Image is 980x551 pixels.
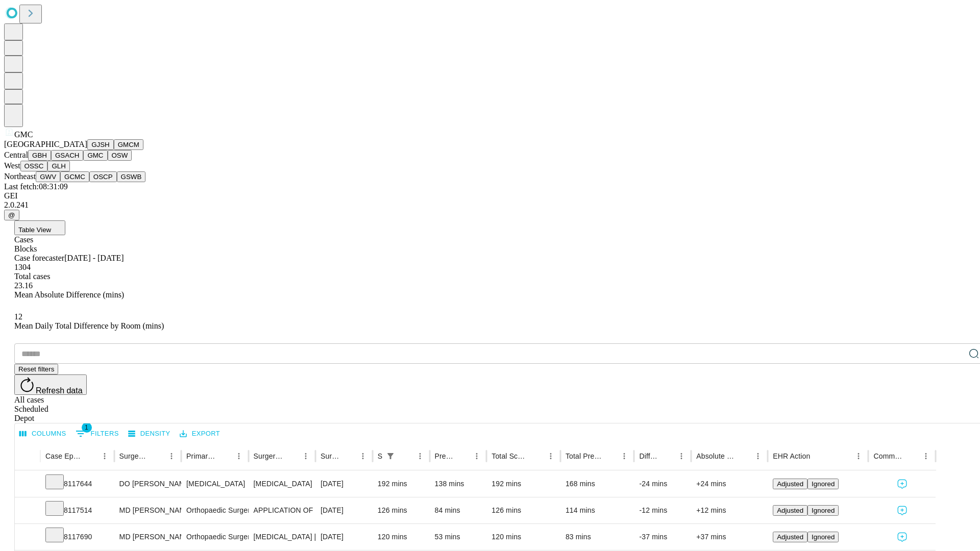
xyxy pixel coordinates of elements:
[812,507,835,514] span: Ignored
[492,452,528,460] div: Total Scheduled Duration
[14,130,33,139] span: GMC
[455,449,470,463] button: Sort
[696,497,763,523] div: +12 mins
[14,290,124,299] span: Mean Absolute Difference (mins)
[773,532,807,542] button: Adjusted
[904,449,919,463] button: Sort
[17,426,69,442] button: Select columns
[399,449,413,463] button: Sort
[20,475,35,493] button: Expand
[177,426,223,442] button: Export
[126,426,173,442] button: Density
[82,422,92,433] span: 1
[18,226,51,234] span: Table View
[186,452,216,460] div: Primary Service
[378,471,425,497] div: 192 mins
[566,497,629,523] div: 114 mins
[254,524,310,550] div: [MEDICAL_DATA] [MEDICAL_DATA] FOOT
[773,452,810,460] div: EHR Action
[807,479,839,489] button: Ignored
[14,281,33,290] span: 23.16
[321,452,340,460] div: Surgery Date
[321,524,367,550] div: [DATE]
[383,449,398,463] div: 1 active filter
[321,471,367,497] div: [DATE]
[356,449,370,463] button: Menu
[299,449,313,463] button: Menu
[119,452,149,460] div: Surgeon Name
[51,150,83,161] button: GSACH
[114,139,143,150] button: GMCM
[186,524,243,550] div: Orthopaedic Surgery
[73,425,121,442] button: Show filters
[807,532,839,542] button: Ignored
[20,529,35,546] button: Expand
[14,321,164,330] span: Mean Daily Total Difference by Room (mins)
[777,507,803,514] span: Adjusted
[254,452,283,460] div: Surgery Name
[4,210,19,220] button: @
[737,449,751,463] button: Sort
[544,449,558,463] button: Menu
[777,533,803,541] span: Adjusted
[4,182,68,191] span: Last fetch: 08:31:09
[45,471,109,497] div: 8117644
[383,449,398,463] button: Show filters
[186,497,243,523] div: Orthopaedic Surgery
[4,161,20,170] span: West
[696,452,736,460] div: Absolute Difference
[217,449,232,463] button: Sort
[14,374,87,395] button: Refresh data
[751,449,765,463] button: Menu
[14,220,65,235] button: Table View
[8,211,15,219] span: @
[119,524,176,550] div: MD [PERSON_NAME] [PERSON_NAME]
[4,191,976,201] div: GEI
[639,471,686,497] div: -24 mins
[851,449,866,463] button: Menu
[341,449,356,463] button: Sort
[435,497,482,523] div: 84 mins
[14,254,64,262] span: Case forecaster
[674,449,689,463] button: Menu
[4,140,87,148] span: [GEOGRAPHIC_DATA]
[14,272,50,281] span: Total cases
[696,524,763,550] div: +37 mins
[470,449,484,463] button: Menu
[20,502,35,520] button: Expand
[36,386,83,395] span: Refresh data
[232,449,246,463] button: Menu
[639,452,659,460] div: Difference
[660,449,674,463] button: Sort
[45,497,109,523] div: 8117514
[14,364,58,374] button: Reset filters
[696,471,763,497] div: +24 mins
[566,471,629,497] div: 168 mins
[378,524,425,550] div: 120 mins
[811,449,825,463] button: Sort
[492,524,555,550] div: 120 mins
[18,365,54,373] span: Reset filters
[186,471,243,497] div: [MEDICAL_DATA]
[777,480,803,488] span: Adjusted
[566,524,629,550] div: 83 mins
[47,161,69,171] button: GLH
[617,449,631,463] button: Menu
[119,471,176,497] div: DO [PERSON_NAME]
[117,171,146,182] button: GSWB
[492,497,555,523] div: 126 mins
[435,524,482,550] div: 53 mins
[566,452,602,460] div: Total Predicted Duration
[919,449,933,463] button: Menu
[97,449,112,463] button: Menu
[492,471,555,497] div: 192 mins
[812,533,835,541] span: Ignored
[14,312,22,321] span: 12
[321,497,367,523] div: [DATE]
[284,449,299,463] button: Sort
[435,471,482,497] div: 138 mins
[150,449,164,463] button: Sort
[89,171,117,182] button: OSCP
[639,497,686,523] div: -12 mins
[773,505,807,516] button: Adjusted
